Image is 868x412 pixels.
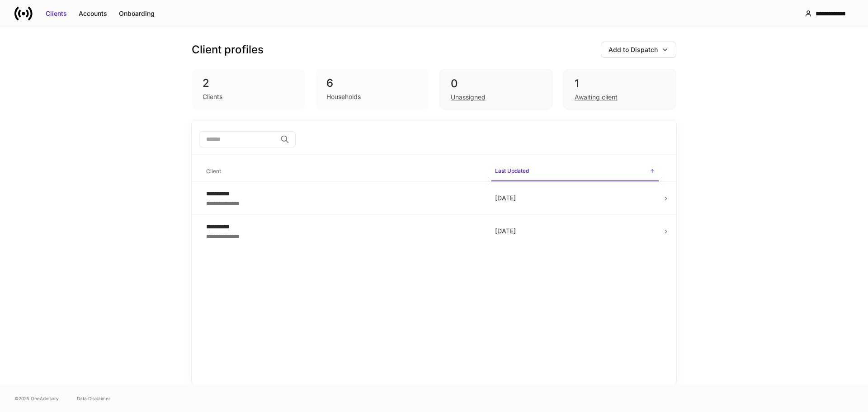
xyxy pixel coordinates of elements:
[609,45,658,54] div: Add to Dispatch
[77,395,110,402] a: Data Disclaimer
[495,194,655,203] p: [DATE]
[203,92,222,101] div: Clients
[495,166,529,175] h6: Last Updated
[495,227,655,236] p: [DATE]
[79,9,107,18] div: Accounts
[192,43,264,57] h3: Client profiles
[451,93,486,102] div: Unassigned
[451,76,541,91] div: 0
[326,92,361,101] div: Households
[113,6,160,21] button: Onboarding
[119,9,155,18] div: Onboarding
[491,162,659,181] span: Last Updated
[73,6,113,21] button: Accounts
[601,42,676,58] button: Add to Dispatch
[575,76,665,91] div: 1
[203,162,484,181] span: Client
[575,93,618,102] div: Awaiting client
[46,9,67,18] div: Clients
[206,167,221,175] h6: Client
[14,395,59,402] span: © 2025 OneAdvisory
[326,76,418,90] div: 6
[439,69,552,109] div: 0Unassigned
[40,6,73,21] button: Clients
[203,76,294,90] div: 2
[563,69,676,109] div: 1Awaiting client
